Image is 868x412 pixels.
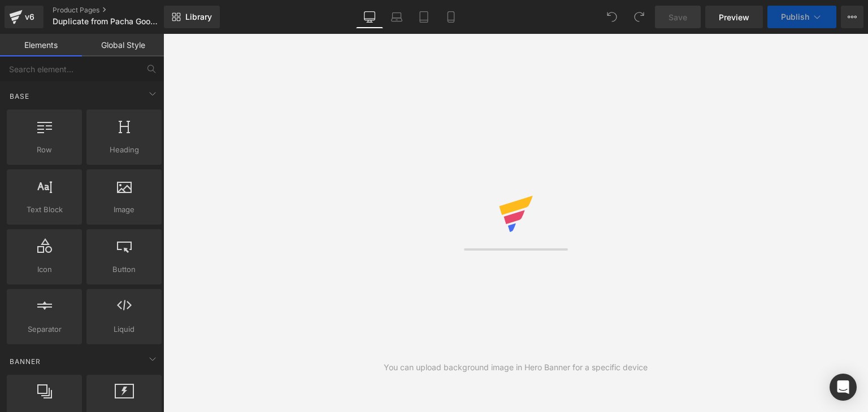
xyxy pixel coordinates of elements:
div: v6 [23,10,37,24]
span: Image [90,204,158,216]
button: Publish [767,6,836,28]
span: Banner [8,356,42,367]
a: Preview [705,6,763,28]
a: v6 [5,6,44,28]
button: Redo [628,6,650,28]
a: Tablet [410,6,437,28]
button: More [841,6,863,28]
div: Open Intercom Messenger [830,374,857,401]
span: Library [185,12,212,22]
a: Desktop [356,6,383,28]
span: Separator [10,323,79,335]
span: Icon [10,264,79,275]
a: New Library [164,6,220,28]
span: Button [90,264,158,275]
div: You can upload background image in Hero Banner for a specific device [384,361,648,374]
button: Undo [601,6,623,28]
a: Mobile [437,6,465,28]
span: Preview [719,11,749,23]
a: Laptop [383,6,410,28]
a: Product Pages [53,6,183,15]
span: Base [8,91,31,102]
span: Publish [781,12,809,21]
span: Duplicate from Pacha Google ads [53,17,161,26]
span: Liquid [90,323,158,335]
span: Heading [90,144,158,156]
span: Text Block [10,204,79,216]
span: Row [10,144,79,156]
span: Save [669,11,687,23]
a: Global Style [82,34,164,56]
